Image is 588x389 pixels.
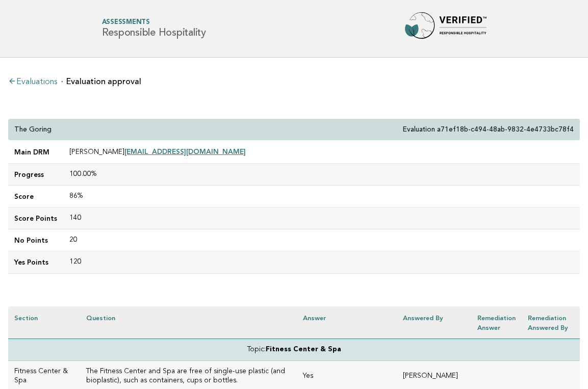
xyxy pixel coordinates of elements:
[124,147,246,155] a: [EMAIL_ADDRESS][DOMAIN_NAME]
[61,77,141,86] li: Evaluation approval
[8,229,63,251] td: No Points
[522,306,580,339] th: Remediation Answered by
[80,306,297,339] th: Question
[266,346,341,353] strong: Fitness Center & Spa
[8,306,80,339] th: Section
[8,78,57,86] a: Evaluations
[63,251,580,273] td: 120
[63,141,580,164] td: [PERSON_NAME]
[63,186,580,208] td: 86%
[63,164,580,186] td: 100.00%
[102,19,206,38] h1: Responsible Hospitality
[102,19,206,26] span: Assessments
[297,306,397,339] th: Answer
[8,164,63,186] td: Progress
[397,306,471,339] th: Answered by
[14,125,52,134] p: The Goring
[63,229,580,251] td: 20
[8,251,63,273] td: Yes Points
[8,186,63,208] td: Score
[8,141,63,164] td: Main DRM
[8,339,580,360] td: Topic:
[471,306,522,339] th: Remediation Answer
[86,367,291,385] h3: The Fitness Center and Spa are free of single-use plastic (and bioplastic), such as containers, c...
[403,125,574,134] p: Evaluation a71ef18b-c494-48ab-9832-4e4733bc78f4
[405,12,487,45] img: Forbes Travel Guide
[8,208,63,229] td: Score Points
[63,208,580,229] td: 140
